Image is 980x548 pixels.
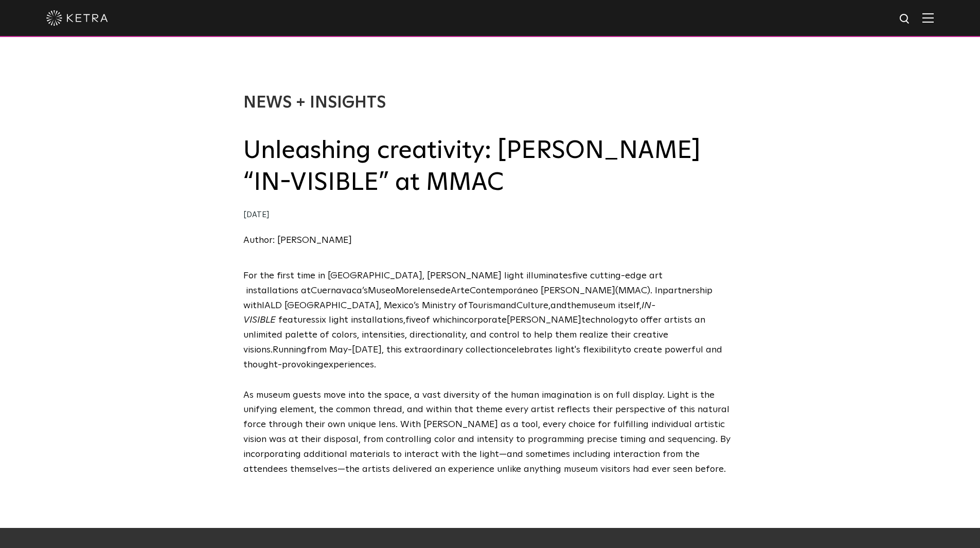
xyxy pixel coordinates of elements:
[324,360,374,369] span: experiences
[647,286,650,295] span: )
[246,286,298,295] span: installations
[396,286,440,295] span: Morelense
[311,315,315,325] span: s
[46,10,108,26] img: ketra-logo-2019-white
[500,301,516,310] span: and
[315,315,399,325] span: six light installation
[243,135,737,199] h2: Unleashing creativity: [PERSON_NAME] “IN-VISIBLE” at MMAC
[451,286,470,295] span: Arte
[243,315,705,355] span: to offer artists an unlimited palette of colors, intensities, directionality, and control to help...
[311,286,368,295] span: Cuernavaca’s
[922,13,934,23] img: Hamburger%20Nav.svg
[550,301,567,310] span: and
[379,301,381,310] span: ,
[243,286,712,310] span: partnership with
[243,271,248,280] span: F
[572,271,647,280] span: five cutting-edge
[468,301,500,310] span: Tourism
[399,315,403,325] span: s
[278,315,311,325] span: feature
[243,345,722,369] span: to create powerful and thought-provoking
[374,360,376,369] span: .
[655,286,657,295] span: I
[457,315,507,325] span: incorporate
[421,315,457,325] span: of which
[649,271,663,280] span: art
[639,301,642,310] span: ,
[352,345,507,355] span: [DATE], this extraordinary collection
[368,286,376,295] span: M
[507,315,581,325] span: [PERSON_NAME]
[516,301,548,310] span: Culture
[427,271,572,280] span: [PERSON_NAME] light illuminates
[384,301,468,310] span: Mexico’s Ministry of
[376,286,396,295] span: useo
[422,271,424,280] span: ,
[567,301,581,310] span: the
[440,286,451,295] span: de
[243,236,352,245] a: Author: [PERSON_NAME]
[650,286,652,295] span: .
[243,391,730,474] span: As museum guests move into the space, a vast diversity of the human imagination is on full displa...
[243,95,386,111] a: News + Insights
[403,315,405,325] span: ,
[301,286,311,295] span: at
[348,345,352,355] span: -
[657,286,663,295] span: n
[899,13,912,26] img: search icon
[581,301,639,310] span: museum itself
[273,345,307,355] span: Running
[262,301,379,310] span: IALD [GEOGRAPHIC_DATA]
[581,315,629,325] span: technology
[248,271,422,280] span: or the first time in [GEOGRAPHIC_DATA]
[405,315,421,325] span: five
[548,301,550,310] span: ,
[470,286,615,295] span: Contemporáneo [PERSON_NAME]
[307,345,348,355] span: from May
[507,345,622,355] span: celebrates light's flexibility
[243,208,737,223] div: [DATE]
[615,286,647,295] span: (MMAC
